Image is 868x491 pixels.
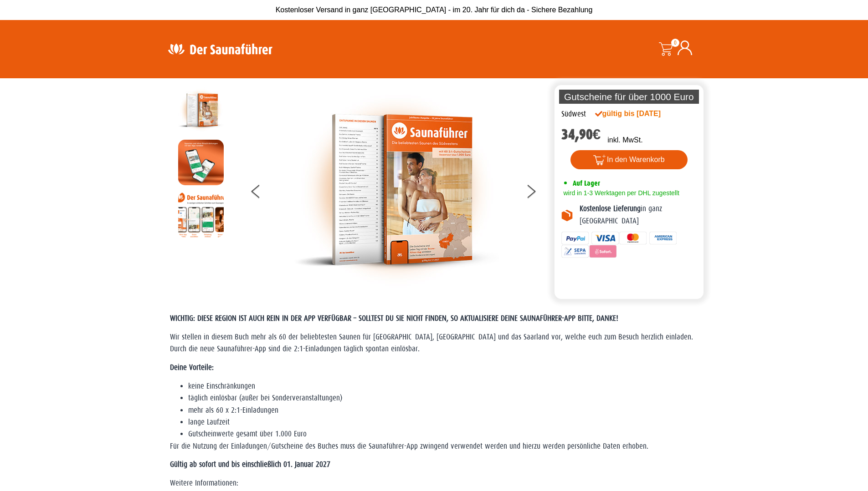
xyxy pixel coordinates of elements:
p: inkl. MwSt. [607,135,642,146]
p: Für die Nutzung der Einladungen/Gutscheine des Buches muss die Saunaführer-App zwingend verwendet... [170,440,699,452]
li: lange Laufzeit [188,416,699,428]
li: Gutscheinwerte gesamt über 1.000 Euro [188,428,699,440]
img: MOCKUP-iPhone_regional [178,140,224,185]
li: mehr als 60 x 2:1-Einladungen [188,405,699,416]
p: in ganz [GEOGRAPHIC_DATA] [580,203,697,227]
span: Auf Lager [573,179,600,187]
span: € [593,126,601,143]
span: 0 [671,39,679,47]
button: In den Warenkorb [570,150,688,169]
li: täglich einlösbar (außer bei Sonderveranstaltungen) [188,392,699,404]
span: WICHTIG: DIESE REGION IST AUCH REIN IN DER APP VERFÜGBAR – SOLLTEST DU SIE NICHT FINDEN, SO AKTUA... [170,314,618,323]
strong: Deine Vorteile: [170,363,214,372]
span: Wir stellen in diesem Buch mehr als 60 der beliebtesten Saunen für [GEOGRAPHIC_DATA], [GEOGRAPHIC... [170,333,693,353]
bdi: 34,90 [561,126,601,143]
div: Südwest [561,108,586,120]
img: Anleitung7tn [178,192,224,238]
div: gültig bis [DATE] [595,108,681,119]
strong: Gültig ab sofort und bis einschließlich 01. Januar 2027 [170,460,330,469]
span: Kostenloser Versand in ganz [GEOGRAPHIC_DATA] - im 20. Jahr für dich da - Sichere Bezahlung [276,6,593,14]
li: keine Einschränkungen [188,380,699,392]
img: der-saunafuehrer-2025-suedwest [294,87,499,292]
span: wird in 1-3 Werktagen per DHL zugestellt [561,189,679,197]
img: der-saunafuehrer-2025-suedwest [178,87,224,133]
b: Kostenlose Lieferung [580,204,641,213]
p: Gutscheine für über 1000 Euro [559,90,699,104]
